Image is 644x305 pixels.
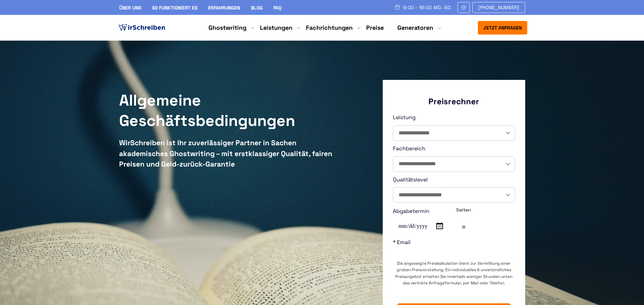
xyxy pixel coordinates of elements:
[366,24,384,31] a: Preise
[393,144,515,172] label: Fachbereich
[393,157,515,172] select: Fachbereich
[393,126,515,140] select: Leistung
[393,250,501,256] input: * Email
[393,96,515,107] div: Preisrechner
[119,90,339,131] h1: Allgemeine Geschäftsbedingungen
[478,5,519,10] span: [PHONE_NUMBER]
[393,219,446,234] input: Abgabetermin
[461,5,467,10] img: Email
[393,207,451,234] label: Abgabetermin
[456,206,515,214] span: Seiten
[397,24,433,32] a: Generatoren
[393,260,515,286] div: Die angezeigte Preiskalkulation dient zur Vermittlung einer groben Preisvorstellung. Ein individu...
[478,21,527,35] button: Jetzt anfragen
[260,24,292,32] a: Leistungen
[273,5,282,11] a: FAQ
[393,113,515,141] label: Leistung
[208,5,240,11] a: Erfahrungen
[393,188,515,202] select: Qualitätslevel
[306,24,353,32] a: Fachrichtungen
[393,238,515,257] label: * Email
[117,23,166,33] img: logo ghostwriter-österreich
[393,175,515,203] label: Qualitätslevel
[472,2,525,13] a: [PHONE_NUMBER]
[152,5,197,11] a: So funktioniert es
[403,5,452,10] span: 9:00 - 18:00 Mo.-So.
[251,5,263,11] a: Blog
[394,4,400,10] img: Schedule
[119,5,141,11] a: Über uns
[208,24,246,32] a: Ghostwriting
[119,137,339,170] div: WirSchreiben ist Ihr zuverlässiger Partner in Sachen akademisches Ghostwriting – mit erstklassige...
